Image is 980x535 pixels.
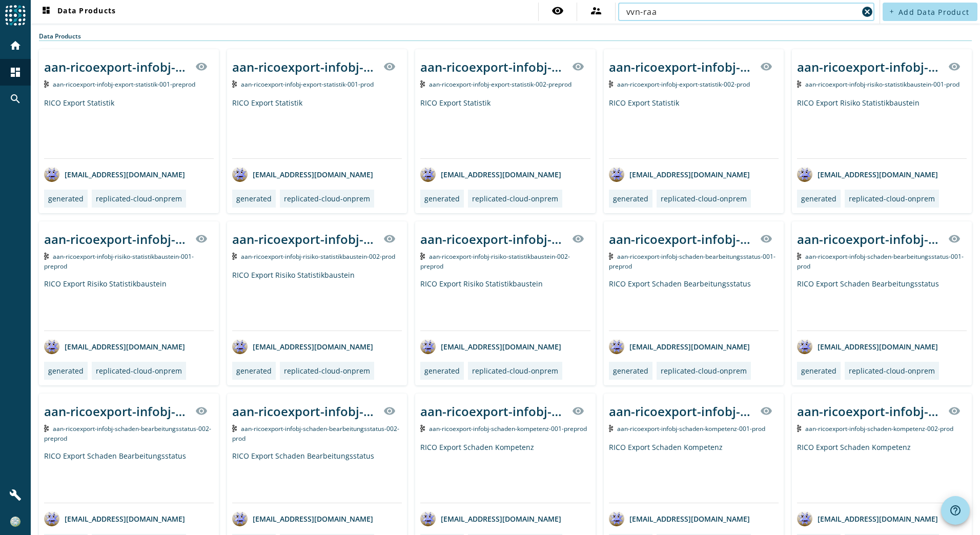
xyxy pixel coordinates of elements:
button: Clear [860,5,874,19]
mat-icon: dashboard [9,66,22,78]
div: RICO Export Risiko Statistikbaustein [420,279,590,331]
span: Kafka Topic: aan-ricoexport-infobj-risiko-statistikbaustein-001-preprod [44,252,194,271]
input: Search (% or * for wildcards) [626,6,858,18]
div: generated [424,194,460,203]
mat-icon: cancel [861,6,873,18]
img: Kafka Topic: aan-ricoexport-infobj-risiko-statistikbaustein-002-preprod [420,253,425,260]
span: Kafka Topic: aan-ricoexport-infobj-export-statistik-001-preprod [53,80,195,89]
div: generated [48,194,84,203]
img: Kafka Topic: aan-ricoexport-infobj-export-statistik-002-prod [609,80,614,88]
mat-icon: visibility [383,60,396,73]
div: generated [236,366,272,376]
img: Kafka Topic: aan-ricoexport-infobj-schaden-bearbeitungsstatus-002-preprod [44,425,49,432]
div: RICO Export Statistik [44,98,214,158]
span: Kafka Topic: aan-ricoexport-infobj-risiko-statistikbaustein-001-prod [805,80,959,89]
img: Kafka Topic: aan-ricoexport-infobj-schaden-kompetenz-001-preprod [420,425,425,432]
div: replicated-cloud-onprem [96,366,182,376]
div: [EMAIL_ADDRESS][DOMAIN_NAME] [609,339,750,354]
mat-icon: visibility [948,405,961,417]
div: aan-ricoexport-infobj-schaden-bearbeitungsstatus-002-_stage_ [232,403,377,420]
mat-icon: visibility [195,60,208,73]
img: Kafka Topic: aan-ricoexport-infobj-schaden-kompetenz-002-prod [797,425,802,432]
mat-icon: visibility [760,60,772,73]
div: RICO Export Schaden Bearbeitungsstatus [609,279,779,331]
span: Kafka Topic: aan-ricoexport-infobj-schaden-kompetenz-001-preprod [429,424,587,433]
div: aan-ricoexport-infobj-export-statistik-002-_stage_ [420,58,565,75]
mat-icon: visibility [195,233,208,245]
mat-icon: visibility [572,233,584,245]
img: avatar [44,339,59,354]
span: Kafka Topic: aan-ricoexport-infobj-schaden-bearbeitungsstatus-001-preprod [609,252,776,271]
div: aan-ricoexport-infobj-schaden-kompetenz-001-_stage_ [609,403,754,420]
img: Kafka Topic: aan-ricoexport-infobj-export-statistik-001-preprod [44,80,49,88]
span: Kafka Topic: aan-ricoexport-infobj-export-statistik-002-preprod [429,80,571,89]
mat-icon: build [9,489,22,501]
img: avatar [797,339,812,354]
div: RICO Export Schaden Kompetenz [797,442,967,503]
div: [EMAIL_ADDRESS][DOMAIN_NAME] [44,339,185,354]
div: aan-ricoexport-infobj-risiko-statistikbaustein-002-_stage_ [420,231,565,248]
div: RICO Export Statistik [609,98,779,158]
div: RICO Export Schaden Bearbeitungsstatus [797,279,967,331]
div: aan-ricoexport-infobj-schaden-bearbeitungsstatus-001-_stage_ [609,231,754,248]
div: aan-ricoexport-infobj-export-statistik-001-_stage_ [232,58,377,75]
img: avatar [797,511,812,526]
div: RICO Export Risiko Statistikbaustein [797,98,967,158]
img: Kafka Topic: aan-ricoexport-infobj-export-statistik-002-preprod [420,80,425,88]
div: replicated-cloud-onprem [284,194,370,203]
div: RICO Export Risiko Statistikbaustein [232,270,402,331]
div: generated [236,194,272,203]
div: replicated-cloud-onprem [849,366,935,376]
mat-icon: supervisor_account [590,5,602,17]
img: avatar [420,511,436,526]
img: Kafka Topic: aan-ricoexport-infobj-risiko-statistikbaustein-001-preprod [44,253,49,260]
div: [EMAIL_ADDRESS][DOMAIN_NAME] [609,167,750,182]
img: avatar [44,167,59,182]
mat-icon: visibility [572,60,584,73]
mat-icon: visibility [948,60,961,73]
div: aan-ricoexport-infobj-export-statistik-002-_stage_ [609,58,754,75]
mat-icon: visibility [383,233,396,245]
img: avatar [797,167,812,182]
div: [EMAIL_ADDRESS][DOMAIN_NAME] [44,511,185,526]
mat-icon: visibility [948,233,961,245]
div: generated [613,366,648,376]
span: Kafka Topic: aan-ricoexport-infobj-export-statistik-002-prod [617,80,750,89]
img: avatar [232,167,248,182]
div: replicated-cloud-onprem [96,194,182,203]
div: generated [424,366,460,376]
div: generated [801,194,836,203]
div: RICO Export Schaden Bearbeitungsstatus [44,451,214,503]
mat-icon: visibility [760,405,772,417]
mat-icon: visibility [552,5,564,17]
img: Kafka Topic: aan-ricoexport-infobj-schaden-bearbeitungsstatus-002-prod [232,425,237,432]
div: RICO Export Statistik [232,98,402,158]
div: generated [48,366,84,376]
div: replicated-cloud-onprem [661,194,747,203]
div: [EMAIL_ADDRESS][DOMAIN_NAME] [420,511,561,526]
div: [EMAIL_ADDRESS][DOMAIN_NAME] [797,511,938,526]
span: Kafka Topic: aan-ricoexport-infobj-schaden-bearbeitungsstatus-002-preprod [44,424,211,443]
img: Kafka Topic: aan-ricoexport-infobj-schaden-bearbeitungsstatus-001-prod [797,253,802,260]
img: Kafka Topic: aan-ricoexport-infobj-risiko-statistikbaustein-002-prod [232,253,237,260]
img: avatar [44,511,59,526]
span: Kafka Topic: aan-ricoexport-infobj-schaden-kompetenz-002-prod [805,424,953,433]
mat-icon: home [9,39,22,52]
div: [EMAIL_ADDRESS][DOMAIN_NAME] [232,339,373,354]
div: [EMAIL_ADDRESS][DOMAIN_NAME] [797,339,938,354]
img: e4649f91bb11345da3315c034925bb90 [10,517,21,527]
div: replicated-cloud-onprem [661,366,747,376]
mat-icon: visibility [383,405,396,417]
img: avatar [232,339,248,354]
img: avatar [420,167,436,182]
div: replicated-cloud-onprem [472,194,558,203]
span: Kafka Topic: aan-ricoexport-infobj-export-statistik-001-prod [241,80,374,89]
div: [EMAIL_ADDRESS][DOMAIN_NAME] [609,511,750,526]
img: Kafka Topic: aan-ricoexport-infobj-risiko-statistikbaustein-001-prod [797,80,802,88]
div: generated [613,194,648,203]
div: RICO Export Risiko Statistikbaustein [44,279,214,331]
span: Kafka Topic: aan-ricoexport-infobj-schaden-bearbeitungsstatus-001-prod [797,252,964,271]
div: aan-ricoexport-infobj-export-statistik-001-_stage_ [44,58,189,75]
mat-icon: dashboard [40,6,52,18]
div: RICO Export Schaden Bearbeitungsstatus [232,451,402,503]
